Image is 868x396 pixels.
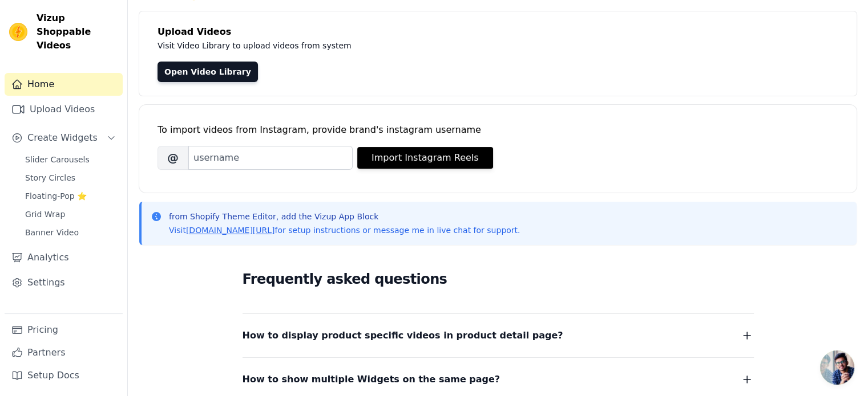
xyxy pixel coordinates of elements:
[5,98,123,121] a: Upload Videos
[243,328,754,344] button: How to display product specific videos in product detail page?
[37,11,118,52] span: Vizup Shoppable Videos
[186,226,275,235] a: [DOMAIN_NAME][URL]
[158,39,669,52] p: Visit Video Library to upload videos from system
[5,341,123,364] a: Partners
[18,206,123,222] a: Grid Wrap
[18,224,123,240] a: Banner Video
[357,147,493,169] button: Import Instagram Reels
[25,227,79,238] span: Banner Video
[820,350,854,385] a: Open chat
[27,131,98,145] span: Create Widgets
[243,371,500,387] span: How to show multiple Widgets on the same page?
[243,371,754,387] button: How to show multiple Widgets on the same page?
[5,126,123,149] button: Create Widgets
[25,172,75,183] span: Story Circles
[169,211,520,222] p: from Shopify Theme Editor, add the Vizup App Block
[158,146,188,170] span: @
[243,328,563,344] span: How to display product specific videos in product detail page?
[169,224,520,236] p: Visit for setup instructions or message me in live chat for support.
[243,268,754,291] h2: Frequently asked questions
[18,188,123,204] a: Floating-Pop ⭐
[5,364,123,387] a: Setup Docs
[158,123,838,137] div: To import videos from Instagram, provide brand's instagram username
[158,25,838,39] h4: Upload Videos
[5,319,123,341] a: Pricing
[5,271,123,294] a: Settings
[18,170,123,186] a: Story Circles
[18,152,123,168] a: Slider Carousels
[188,146,353,170] input: username
[25,209,65,220] span: Grid Wrap
[158,62,258,82] a: Open Video Library
[25,190,87,202] span: Floating-Pop ⭐
[5,73,123,96] a: Home
[25,154,90,165] span: Slider Carousels
[5,246,123,269] a: Analytics
[9,23,27,41] img: Vizup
